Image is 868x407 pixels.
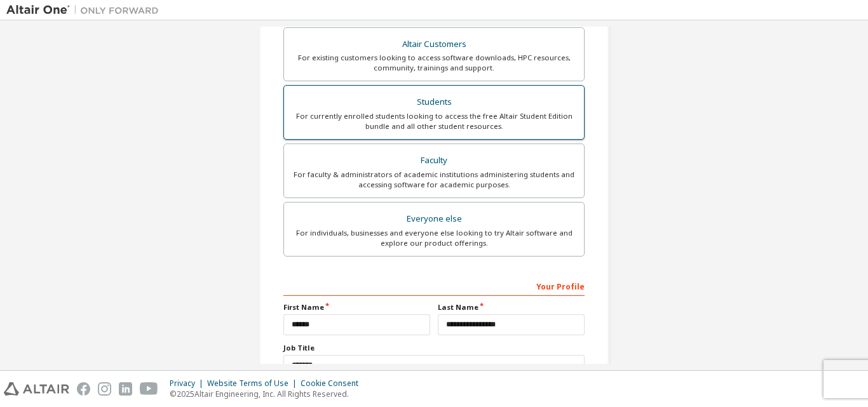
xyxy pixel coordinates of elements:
[292,210,576,228] div: Everyone else
[301,378,366,389] div: Cookie Consent
[292,111,576,131] div: For currently enrolled students looking to access the free Altair Student Edition bundle and all ...
[283,343,585,353] label: Job Title
[170,389,366,399] p: © 2025 Altair Engineering, Inc. All Rights Reserved.
[292,93,576,111] div: Students
[6,4,165,17] img: Altair One
[283,302,430,312] label: First Name
[283,276,585,296] div: Your Profile
[170,378,207,389] div: Privacy
[140,382,158,396] img: youtube.svg
[292,228,576,248] div: For individuals, businesses and everyone else looking to try Altair software and explore our prod...
[292,53,576,73] div: For existing customers looking to access software downloads, HPC resources, community, trainings ...
[292,170,576,190] div: For faculty & administrators of academic institutions administering students and accessing softwa...
[77,382,90,396] img: facebook.svg
[438,302,585,312] label: Last Name
[119,382,132,396] img: linkedin.svg
[4,382,69,396] img: altair_logo.svg
[98,382,111,396] img: instagram.svg
[292,152,576,170] div: Faculty
[292,36,576,53] div: Altair Customers
[207,378,301,389] div: Website Terms of Use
